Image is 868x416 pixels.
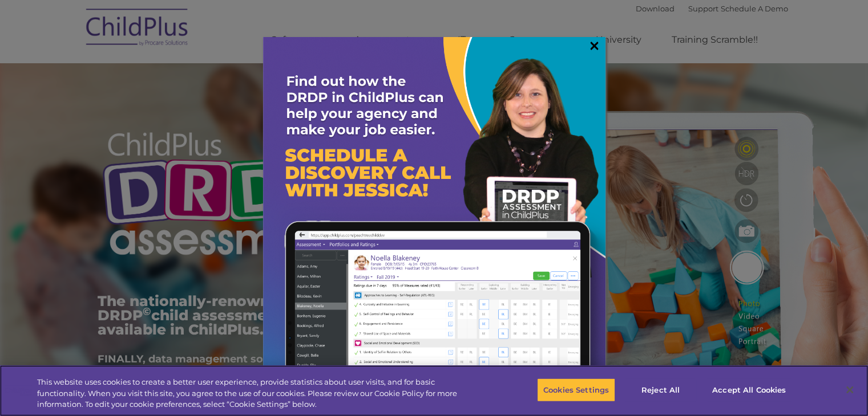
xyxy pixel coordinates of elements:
[37,377,478,410] div: This website uses cookies to create a better user experience, provide statistics about user visit...
[837,377,862,402] button: Close
[625,378,696,402] button: Reject All
[537,378,615,402] button: Cookies Settings
[588,40,601,51] a: ×
[706,378,792,402] button: Accept All Cookies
